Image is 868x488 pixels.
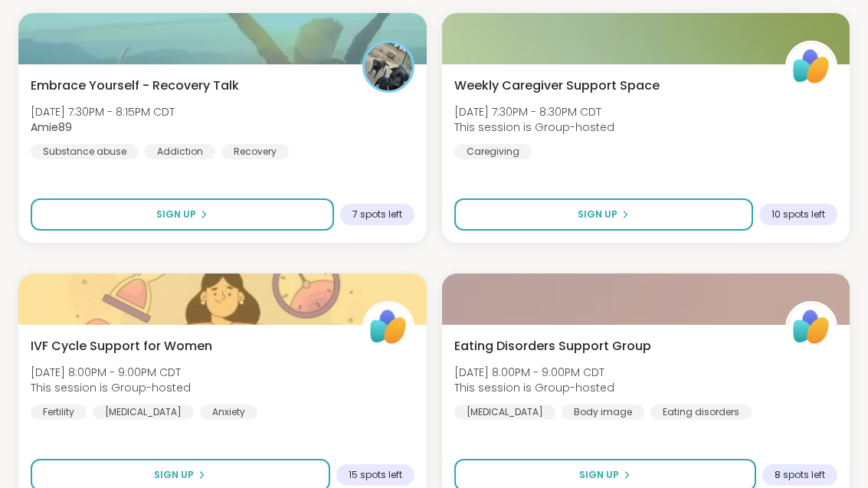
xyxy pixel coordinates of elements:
[349,469,402,481] span: 15 spots left
[31,77,239,95] span: Embrace Yourself - Recovery Talk
[31,104,175,120] span: [DATE] 7:30PM - 8:15PM CDT
[145,144,215,159] div: Addiction
[454,144,532,159] div: Caregiving
[454,198,754,231] button: Sign Up
[454,365,614,380] span: [DATE] 8:00PM - 9:00PM CDT
[93,404,194,420] div: [MEDICAL_DATA]
[154,468,194,482] span: Sign Up
[454,404,555,420] div: [MEDICAL_DATA]
[578,208,617,221] span: Sign Up
[454,337,651,355] span: Eating Disorders Support Group
[31,365,191,380] span: [DATE] 8:00PM - 9:00PM CDT
[579,468,619,482] span: Sign Up
[771,208,825,221] span: 10 spots left
[562,404,644,420] div: Body image
[454,77,660,95] span: Weekly Caregiver Support Space
[365,303,412,351] img: ShareWell
[775,469,825,481] span: 8 spots left
[352,208,402,221] span: 7 spots left
[650,404,752,420] div: Eating disorders
[31,380,191,395] span: This session is Group-hosted
[788,43,835,90] img: ShareWell
[31,198,334,231] button: Sign Up
[156,208,196,221] span: Sign Up
[454,380,614,395] span: This session is Group-hosted
[365,43,412,90] img: Amie89
[788,303,835,351] img: ShareWell
[31,404,87,420] div: Fertility
[31,120,72,135] b: Amie89
[454,120,614,135] span: This session is Group-hosted
[200,404,257,420] div: Anxiety
[31,144,139,159] div: Substance abuse
[221,144,289,159] div: Recovery
[31,337,212,355] span: IVF Cycle Support for Women
[454,104,614,120] span: [DATE] 7:30PM - 8:30PM CDT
